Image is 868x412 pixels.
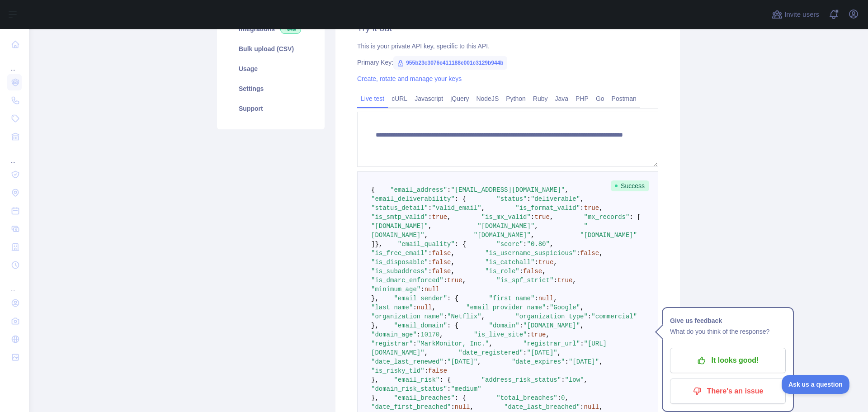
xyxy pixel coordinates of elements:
[447,186,451,194] span: :
[432,213,447,221] span: true
[519,268,523,275] span: :
[390,186,447,194] span: "email_address"
[515,204,580,212] span: "is_format_valid"
[538,259,554,266] span: true
[527,195,531,203] span: :
[553,295,557,302] span: ,
[439,331,443,338] span: ,
[228,39,314,59] a: Bulk upload (CSV)
[580,204,584,212] span: :
[515,313,588,320] span: "organization_type"
[447,277,462,284] span: true
[531,331,546,338] span: true
[447,385,451,393] span: :
[502,91,529,106] a: Python
[670,315,786,326] h1: Give us feedback
[432,250,451,257] span: false
[592,91,608,106] a: Go
[584,204,599,212] span: true
[557,349,561,356] span: ,
[425,349,428,356] span: ,
[481,313,485,320] span: ,
[542,268,546,275] span: ,
[428,367,447,374] span: false
[670,348,786,373] button: It looks good!
[591,313,637,320] span: "commercial"
[523,322,580,329] span: "[DOMAIN_NAME]"
[455,394,466,402] span: : {
[428,204,432,212] span: :
[371,241,375,248] span: ]
[371,340,413,347] span: "registrar"
[561,376,565,384] span: :
[531,232,534,239] span: ,
[477,223,534,230] span: "[DOMAIN_NAME]"
[481,204,485,212] span: ,
[432,268,451,275] span: false
[447,313,481,320] span: "Netflix"
[458,349,523,356] span: "date_registered"
[228,79,314,99] a: Settings
[576,250,580,257] span: :
[580,322,584,329] span: ,
[371,277,443,284] span: "is_dmarc_enforced"
[670,379,786,404] button: There's an issue
[553,277,557,284] span: :
[371,304,413,311] span: "last_name"
[474,331,527,338] span: "is_live_site"
[527,241,550,248] span: "0.80"
[439,376,451,384] span: : {
[393,56,507,70] span: 955b23c3076e411188e001c3129b944b
[371,295,379,302] span: },
[371,394,379,402] span: },
[425,367,428,374] span: :
[608,91,640,106] a: Postman
[496,241,523,248] span: "score"
[485,268,519,275] span: "is_role"
[447,213,451,221] span: ,
[527,349,557,356] span: "[DATE]"
[489,295,534,302] span: "first_name"
[629,213,641,221] span: : [
[432,204,481,212] span: "valid_email"
[7,275,22,293] div: ...
[432,304,435,311] span: ,
[580,232,637,239] span: "[DOMAIN_NAME]"
[417,331,420,338] span: :
[519,322,523,329] span: :
[375,241,382,248] span: },
[580,250,599,257] span: false
[451,268,454,275] span: ,
[557,277,573,284] span: true
[584,376,588,384] span: ,
[462,277,466,284] span: ,
[357,42,658,51] div: This is your private API key, specific to this API.
[394,295,447,302] span: "email_sender"
[394,376,439,384] span: "email_risk"
[569,358,599,365] span: "[DATE]"
[411,91,447,106] a: Javascript
[565,358,569,365] span: :
[546,304,550,311] span: :
[531,213,534,221] span: :
[371,367,425,374] span: "is_risky_tld"
[228,19,314,39] a: Integrations New
[531,195,580,203] span: "deliverable"
[782,375,850,394] iframe: Toggle Customer Support
[228,59,314,79] a: Usage
[371,331,417,338] span: "domain_age"
[428,259,432,266] span: :
[7,54,22,72] div: ...
[451,250,454,257] span: ,
[447,295,458,302] span: : {
[451,186,565,194] span: "[EMAIL_ADDRESS][DOMAIN_NAME]"
[580,340,584,347] span: :
[357,75,462,82] a: Create, rotate and manage your keys
[529,91,552,106] a: Ruby
[447,322,458,329] span: : {
[599,250,603,257] span: ,
[527,331,531,338] span: :
[447,358,477,365] span: "[DATE]"
[489,322,519,329] span: "domain"
[371,223,428,230] span: "[DOMAIN_NAME]"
